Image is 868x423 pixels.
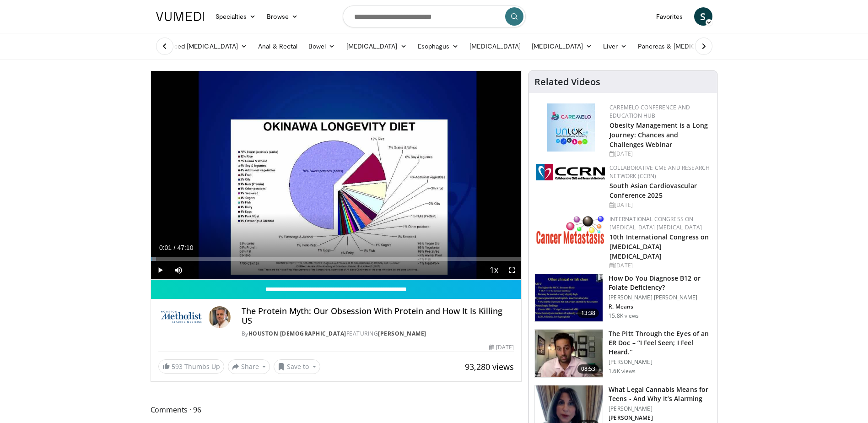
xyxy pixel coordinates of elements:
[228,359,270,374] button: Share
[503,261,521,279] button: Fullscreen
[632,37,739,55] a: Pancreas & [MEDICAL_DATA]
[609,121,708,149] a: Obesity Management is a Long Journey: Chances and Challenges Webinar
[172,362,183,371] span: 593
[577,309,599,318] span: 13:38
[253,37,303,55] a: Anal & Rectal
[485,261,503,279] button: Playback Rate
[274,359,320,374] button: Save to
[609,181,697,200] a: South Asian Cardiovascular Conference 2025
[609,215,702,231] a: International Congress on [MEDICAL_DATA] [MEDICAL_DATA]
[547,103,595,152] img: 45df64a9-a6de-482c-8a90-ada250f7980c.png.150x105_q85_autocrop_double_scale_upscale_version-0.2.jpg
[609,201,710,209] div: [DATE]
[534,274,712,322] a: 13:38 How Do You Diagnose B12 or Folate Deficiency? [PERSON_NAME] [PERSON_NAME] R. Means 15.8K views
[536,164,605,180] img: a04ee3ba-8487-4636-b0fb-5e8d268f3737.png.150x105_q85_autocrop_double_scale_upscale_version-0.2.png
[609,312,639,320] p: 15.8K views
[242,306,514,326] h4: The Protein Myth: Our Obsession With Protein and How It Is Killing US
[536,215,605,244] img: 6ff8bc22-9509-4454-a4f8-ac79dd3b8976.png.150x105_q85_autocrop_double_scale_upscale_version-0.2.png
[609,358,712,366] p: [PERSON_NAME]
[156,12,205,21] img: VuMedi Logo
[151,257,522,261] div: Progress Bar
[651,7,689,26] a: Favorites
[303,37,340,55] a: Bowel
[210,7,262,26] a: Specialties
[534,329,712,378] a: 08:53 The Pitt Through the Eyes of an ER Doc – “I Feel Seen; I Feel Heard.” [PERSON_NAME] 1.6K views
[609,303,712,310] p: R. Means
[577,364,599,374] span: 08:53
[261,7,303,26] a: Browse
[609,164,710,180] a: Collaborative CME and Research Network (CCRN)
[526,37,598,55] a: [MEDICAL_DATA]
[489,343,514,352] div: [DATE]
[158,306,205,328] img: Houston Methodist
[609,385,712,403] h3: What Legal Cannabis Means for Teens - And Why It’s Alarming
[535,330,603,377] img: deacb99e-802d-4184-8862-86b5a16472a1.150x105_q85_crop-smart_upscale.jpg
[609,233,709,260] a: 10th International Congress on [MEDICAL_DATA] [MEDICAL_DATA]
[248,330,346,337] a: Houston [DEMOGRAPHIC_DATA]
[609,414,712,422] p: [PERSON_NAME]
[159,244,172,251] span: 0:01
[598,37,632,55] a: Liver
[609,405,712,412] p: [PERSON_NAME]
[535,274,603,322] img: 172d2151-0bab-4046-8dbc-7c25e5ef1d9f.150x105_q85_crop-smart_upscale.jpg
[609,261,710,270] div: [DATE]
[341,37,412,55] a: [MEDICAL_DATA]
[151,37,253,55] a: Advanced [MEDICAL_DATA]
[609,294,712,301] p: [PERSON_NAME] [PERSON_NAME]
[609,103,690,119] a: CaReMeLO Conference and Education Hub
[177,244,193,251] span: 47:10
[609,368,636,375] p: 1.6K views
[694,7,712,26] a: S
[534,76,600,87] h4: Related Videos
[242,330,514,338] div: By FEATURING
[412,37,464,55] a: Esophagus
[209,306,231,328] img: Avatar
[151,261,169,279] button: Play
[609,329,712,357] h3: The Pitt Through the Eyes of an ER Doc – “I Feel Seen; I Feel Heard.”
[609,274,712,292] h3: How Do You Diagnose B12 or Folate Deficiency?
[151,404,522,416] span: Comments 96
[343,5,526,27] input: Search topics, interventions
[465,361,514,372] span: 93,280 views
[464,37,526,55] a: [MEDICAL_DATA]
[151,71,522,280] video-js: Video Player
[169,261,188,279] button: Mute
[609,150,710,158] div: [DATE]
[158,359,224,374] a: 593 Thumbs Up
[174,244,176,251] span: /
[378,330,426,337] a: [PERSON_NAME]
